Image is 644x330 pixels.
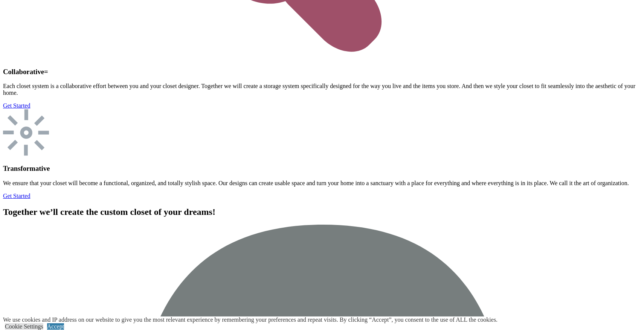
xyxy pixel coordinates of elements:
[5,323,43,330] a: Cookie Settings
[3,68,641,76] h3: Collaborative
[3,109,49,156] img: we transform your space to be an organized closet system
[3,193,30,199] a: Get Started
[3,207,641,217] h2: Together we’ll create the custom closet of your dreams!
[3,180,641,187] p: We ensure that your closet will become a functional, organized, and totally stylish space. Our de...
[3,83,641,96] p: Each closet system is a collaborative effort between you and your closet designer. Together we wi...
[3,316,497,323] div: We use cookies and IP address on our website to give you the most relevant experience by remember...
[44,68,48,76] span: =
[3,102,30,109] a: Get Started
[3,164,641,173] h3: Transformative
[47,323,64,330] a: Accept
